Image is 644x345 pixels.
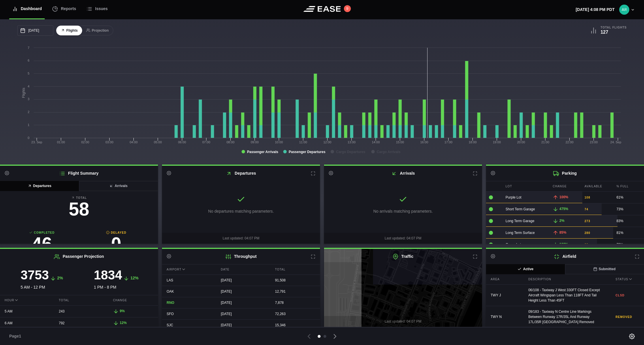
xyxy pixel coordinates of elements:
span: 12% [120,321,127,325]
div: Description [524,274,607,284]
text: 01:00 [57,140,65,144]
div: Status [611,274,644,284]
text: 23:00 [590,140,598,144]
b: 273 [585,219,590,223]
h2: Airfield [486,249,644,264]
text: 16:00 [420,140,428,144]
text: 20:00 [517,140,525,144]
h2: Departures [162,166,320,181]
a: Total58 [5,196,153,221]
span: 9% [120,309,125,313]
text: 09:00 [251,140,259,144]
tspan: Cargo Arrivals [377,150,401,154]
text: 14:00 [372,140,380,144]
div: [DATE] [216,308,266,319]
h2: Arrivals [324,166,482,181]
h2: Traffic [324,249,482,264]
text: 10:00 [275,140,283,144]
div: Change [108,295,158,305]
div: Date [216,264,266,275]
div: SJC [162,320,212,331]
text: 15:00 [396,140,404,144]
button: Submitted [565,264,644,274]
div: 243 [54,306,104,317]
button: Projection [82,26,113,36]
div: Change [550,181,580,191]
span: Long Term Surface [506,231,535,235]
div: 15,346 [270,320,320,331]
h3: 0 [79,235,153,253]
text: 21:00 [541,140,549,144]
text: 3 [28,97,29,101]
tspan: Passenger Departures [289,150,325,154]
span: RNO [167,301,174,305]
div: SFO [162,308,212,319]
text: 17:00 [445,140,453,144]
div: [DATE] [216,275,266,286]
span: 475% [560,207,568,211]
b: REMOVED [615,315,639,319]
h3: 1834 [94,269,122,281]
p: No departures matching parameters. [208,208,274,214]
div: 792 [54,318,104,329]
div: Last updated: 04:07 PM [324,233,482,244]
h2: Throughput [162,249,320,264]
div: [DATE] [216,286,266,297]
span: TWY J [491,293,501,297]
text: 0 [28,136,29,140]
span: TWY N [491,315,502,319]
span: 2% [560,219,564,223]
div: Available [582,181,612,191]
img: a24b13ddc5ef85e700be98281bdfe638 [619,5,629,15]
text: 2 [28,110,29,114]
div: 7,878 [270,297,320,308]
text: 07:00 [202,140,210,144]
div: [DATE] [216,320,266,331]
div: 61% [616,195,641,200]
span: 100% [560,195,568,199]
text: 04:00 [130,140,138,144]
text: 11:00 [299,140,307,144]
button: Flights [56,26,82,36]
button: Active [486,264,565,274]
span: Page 1 [9,333,24,339]
h3: 58 [5,200,153,218]
text: 06:00 [178,140,186,144]
tspan: Cargo Departures [336,150,366,154]
div: 73% [616,207,641,212]
b: Delayed [79,230,153,235]
text: 08:00 [227,140,235,144]
text: 22:00 [566,140,574,144]
text: 12:00 [323,140,332,144]
text: 18:00 [469,140,477,144]
p: No arrivals matching parameters. [373,208,433,214]
div: 91,508 [270,275,320,286]
input: mm/dd/yyyy [17,25,53,36]
div: Airport [162,264,212,275]
div: Last updated: 04:07 PM [162,233,320,244]
h3: 46 [5,235,79,253]
span: 85% [560,230,566,235]
div: 5 AM - 12 PM [5,269,79,290]
tspan: 24. Sep [610,140,621,144]
b: 108 [585,195,590,200]
a: Delayed0 [79,230,153,256]
text: 6 [28,59,29,62]
text: 13:00 [348,140,356,144]
text: 03:00 [106,140,114,144]
text: 4 [28,85,29,88]
div: Total [270,264,320,275]
div: 06/108 - Taxiway J West 330FT Closed Except Aircraft Wingspan Less Than 118FT And Tail Height Les... [524,285,607,306]
div: OAK [162,286,212,297]
text: 5 [28,72,29,75]
div: Total [54,295,104,305]
div: Area [486,274,519,284]
button: 9 [344,5,351,12]
div: Last updated: 04:07 PM [324,316,482,327]
div: 70% [616,242,641,247]
h3: 3753 [20,269,49,281]
b: CLSD [615,293,639,298]
text: 02:00 [81,140,89,144]
b: 127 [600,30,608,35]
tspan: 23. Sep [31,140,42,144]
